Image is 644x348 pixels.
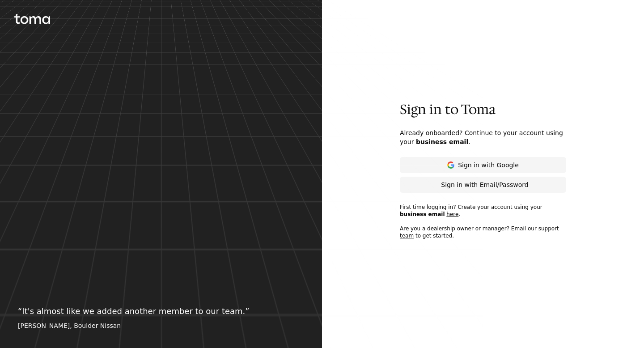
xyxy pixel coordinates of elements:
[441,180,528,189] p: Sign in with Email/Password
[400,177,566,193] button: Sign in with Email/Password
[400,128,566,146] p: Already onboarded? Continue to your account using your .
[400,225,559,239] a: Email our support team
[446,211,458,217] a: here
[400,157,566,173] button: Sign in with Google
[400,204,566,246] p: First time logging in? Create your account using your . Are you a dealership owner or manager? to...
[18,305,304,318] p: “ It's almost like we added another member to our team. ”
[400,211,445,217] span: business email
[416,138,468,145] span: business email
[18,321,304,330] footer: [PERSON_NAME], Boulder Nissan
[400,102,566,118] p: Sign in to Toma
[458,161,519,170] p: Sign in with Google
